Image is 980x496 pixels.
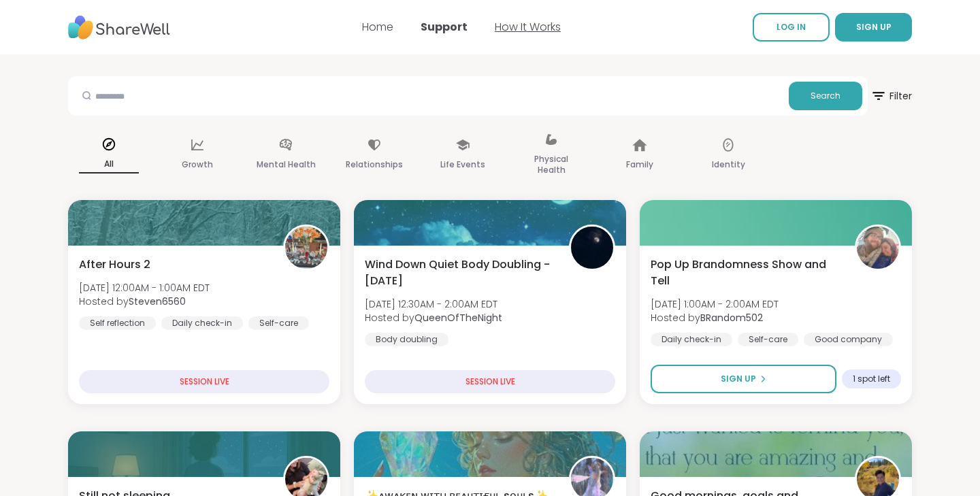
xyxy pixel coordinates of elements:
[414,311,502,325] b: QueenOfTheNight
[700,311,763,325] b: BRandom502
[651,297,779,311] span: [DATE] 1:00AM - 2:00AM EDT
[753,13,830,42] a: LOG IN
[182,156,213,173] p: Growth
[79,295,210,308] span: Hosted by
[651,365,836,393] button: Sign Up
[571,227,613,269] img: QueenOfTheNight
[495,19,561,35] a: How It Works
[870,80,912,112] span: Filter
[365,311,502,325] span: Hosted by
[777,21,806,33] span: LOG IN
[521,151,581,178] p: Physical Health
[79,316,156,330] div: Self reflection
[161,316,243,330] div: Daily check-in
[804,333,893,346] div: Good company
[651,311,779,325] span: Hosted by
[285,227,327,269] img: Steven6560
[721,373,756,385] span: Sign Up
[365,257,554,289] span: Wind Down Quiet Body Doubling - [DATE]
[811,90,840,102] span: Search
[248,316,309,330] div: Self-care
[79,156,139,173] p: All
[346,156,403,173] p: Relationships
[856,21,892,33] span: SIGN UP
[79,281,210,295] span: [DATE] 12:00AM - 1:00AM EDT
[129,295,186,308] b: Steven6560
[362,19,393,35] a: Home
[857,227,899,269] img: BRandom502
[257,156,316,173] p: Mental Health
[738,333,798,346] div: Self-care
[79,257,150,273] span: After Hours 2
[651,257,840,289] span: Pop Up Brandomness Show and Tell
[712,156,745,173] p: Identity
[853,374,890,384] span: 1 spot left
[835,13,912,42] button: SIGN UP
[626,156,653,173] p: Family
[421,19,468,35] a: Support
[651,333,732,346] div: Daily check-in
[365,297,502,311] span: [DATE] 12:30AM - 2:00AM EDT
[79,370,329,393] div: SESSION LIVE
[365,370,615,393] div: SESSION LIVE
[789,82,862,110] button: Search
[68,9,170,46] img: ShareWell Nav Logo
[440,156,485,173] p: Life Events
[365,333,448,346] div: Body doubling
[870,76,912,116] button: Filter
